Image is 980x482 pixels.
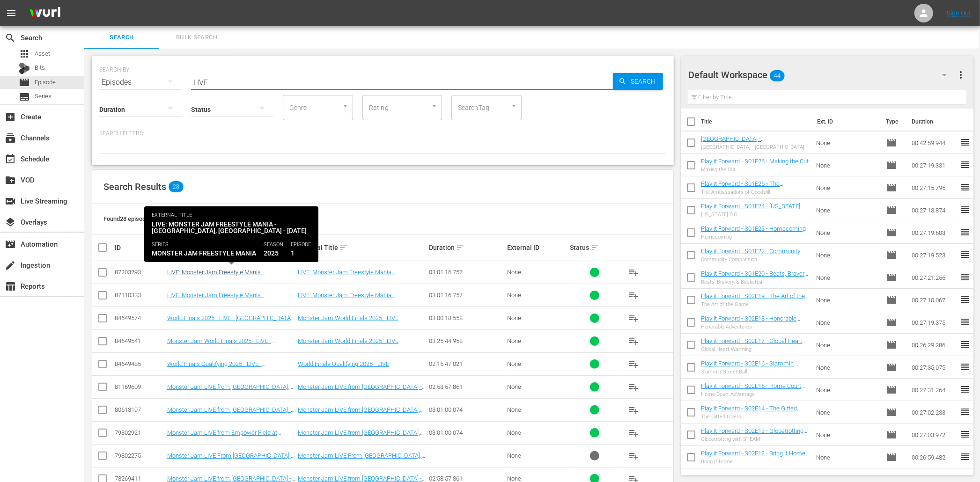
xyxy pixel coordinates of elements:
[167,360,265,374] a: World Finals Qualifying 2025 - LIVE - [GEOGRAPHIC_DATA] - [DATE]
[507,269,567,276] div: None
[6,7,17,19] span: menu
[507,452,567,459] div: None
[886,362,897,373] span: Episode
[115,314,164,321] div: 84649574
[167,383,293,397] a: Monster Jam LIVE from [GEOGRAPHIC_DATA], [GEOGRAPHIC_DATA], [US_STATE] - [DATE]
[701,405,801,419] a: Play it Forward - S02E14 - The Gifted Givers
[622,307,645,329] button: playlist_add
[908,154,959,176] td: 00:27:19.331
[812,221,882,244] td: None
[507,406,567,413] div: None
[959,384,971,395] span: reorder
[886,407,897,418] span: Episode
[115,337,164,344] div: 84649541
[207,243,216,252] span: sort
[298,429,424,443] a: Monster Jam LIVE from [GEOGRAPHIC_DATA], [US_STATE] - [DATE]
[701,167,809,173] div: Making the Cut
[167,337,275,351] a: Monster Jam World Finals 2025 - LIVE - [GEOGRAPHIC_DATA] - [DATE]
[35,92,52,101] span: Series
[622,284,645,307] button: playlist_add
[19,91,30,102] span: Series
[959,182,971,193] span: reorder
[115,452,164,459] div: 79802275
[908,289,959,311] td: 00:27:10.067
[701,292,809,307] a: Play it Forward - S02E19 - The Art of the Game
[628,313,639,324] span: playlist_add
[701,301,809,307] div: The Art of the Game
[688,62,955,88] div: Default Workspace
[812,244,882,266] td: None
[701,109,811,135] th: Title
[429,337,505,344] div: 03:25:44.958
[429,475,505,482] div: 02:58:57.861
[507,360,567,367] div: None
[812,334,882,356] td: None
[298,314,398,321] a: Monster Jam World Finals 2025 - LIVE
[959,226,971,238] span: reorder
[627,73,663,90] span: Search
[115,429,164,436] div: 79802921
[628,381,639,393] span: playlist_add
[19,48,30,59] span: Asset
[701,225,806,232] a: Play it Forward - S01E23 - Homecoming
[908,379,959,401] td: 00:27:31.264
[908,446,959,468] td: 00:26:59.482
[701,369,809,375] div: Slammin' Street Ball
[298,337,398,344] a: Monster Jam World Finals 2025 - LIVE
[811,109,881,135] th: Ext. ID
[167,242,295,253] div: Internal Title
[886,452,897,463] span: Episode
[959,361,971,372] span: reorder
[812,266,882,289] td: None
[628,427,639,438] span: playlist_add
[167,452,295,466] a: Monster Jam LIVE From [GEOGRAPHIC_DATA], [US_STATE]
[115,475,164,482] div: 78269411
[103,215,206,222] span: Found 28 episodes sorted by: relevance
[886,160,897,171] span: Episode
[812,311,882,334] td: None
[886,429,897,440] span: Episode
[701,315,800,329] a: Play it Forward - S02E18 - Honorable Adventures
[622,445,645,467] button: playlist_add
[628,450,639,461] span: playlist_add
[701,346,809,352] div: Global Heart Warming
[298,383,426,397] a: Monster Jam LIVE from [GEOGRAPHIC_DATA] - [DATE]
[955,69,966,80] span: more_vert
[167,314,295,329] a: World Finals 2025 - LIVE - [GEOGRAPHIC_DATA] - [DATE]
[115,292,164,299] div: 87110333
[5,175,16,186] span: VOD
[622,422,645,444] button: playlist_add
[456,243,464,252] span: sort
[298,269,417,290] a: LIVE: Monster Jam Freestyle Mania - [GEOGRAPHIC_DATA], [GEOGRAPHIC_DATA] - [DATE]
[5,281,16,292] span: Reports
[5,111,16,123] span: Create
[628,267,639,278] span: playlist_add
[959,294,971,305] span: reorder
[908,424,959,446] td: 00:27:03.972
[959,451,971,462] span: reorder
[701,180,783,194] a: Play it Forward - S01E25 - The Ambassadors of Goodwill
[298,406,424,420] a: Monster Jam LIVE from [GEOGRAPHIC_DATA], [US_STATE] - [DATE]
[429,314,505,321] div: 03:00:18.558
[886,204,897,216] span: Episode
[628,290,639,301] span: playlist_add
[622,399,645,421] button: playlist_add
[115,269,164,276] div: 87203293
[298,292,417,313] a: LIVE: Monster Jam Freestyle Mania - [GEOGRAPHIC_DATA], [GEOGRAPHIC_DATA] - [DATE]
[35,78,56,87] span: Episode
[509,102,518,110] button: Open
[908,176,959,199] td: 00:27:15.795
[701,189,809,195] div: The Ambassadors of Goodwill
[5,32,16,44] span: Search
[622,330,645,352] button: playlist_add
[955,64,966,86] button: more_vert
[167,292,283,313] a: LIVE: Monster Jam Freestyle Mania - [GEOGRAPHIC_DATA], [GEOGRAPHIC_DATA] [DATE]
[701,279,809,285] div: Beats, Bravery, & Basketball
[701,382,805,396] a: Play it Forward - S02E15 - Home Court Advantage
[5,196,16,207] span: Live Streaming
[701,144,809,150] div: [GEOGRAPHIC_DATA] - [GEOGRAPHIC_DATA], [GEOGRAPHIC_DATA]
[908,244,959,266] td: 00:27:19.523
[429,242,505,253] div: Duration
[812,176,882,199] td: None
[812,199,882,221] td: None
